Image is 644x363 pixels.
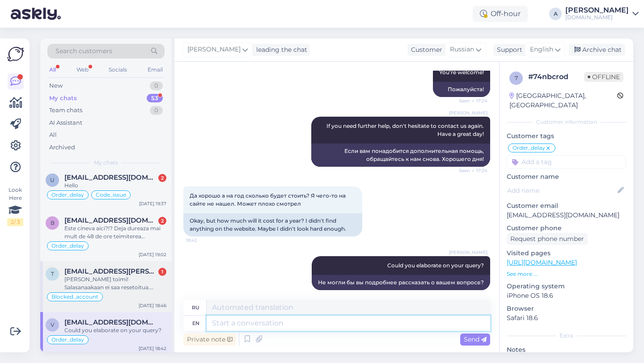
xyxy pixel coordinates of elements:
span: u [50,177,55,183]
span: [PERSON_NAME] [449,249,487,256]
span: Order_delay [513,145,545,151]
span: 18:42 [186,237,220,244]
p: Customer email [507,201,626,211]
div: Okay, but how much will it cost for a year? I didn't find anything on the website. Maybe I didn't... [183,213,362,236]
div: Este cineva aici?!? Deja dureaza mai mult de 48 de ore teimiterea cardului…CE SE INTAMPLA?!? [64,224,166,241]
span: [PERSON_NAME] [449,110,487,116]
span: v [51,321,54,328]
a: [PERSON_NAME][DOMAIN_NAME] [565,7,639,21]
div: AI Assistant [49,118,82,127]
div: Off-hour [473,6,528,22]
span: [PERSON_NAME] [187,45,241,55]
p: Customer name [507,172,626,181]
div: New [49,81,63,90]
span: uleesment@gmail.com [64,173,157,181]
span: 7 [515,75,518,81]
div: 0 [150,81,163,90]
span: English [530,45,553,55]
p: Notes [507,345,626,355]
p: Customer tags [507,131,626,141]
div: 0 [150,106,163,115]
span: If you need further help, don't hesitate to contact us again. Have a great day! [326,122,485,137]
span: Send [464,335,487,343]
span: Order_delay [51,192,84,198]
a: [URL][DOMAIN_NAME] [507,258,577,266]
div: [DATE] 19:37 [139,200,166,207]
p: Operating system [507,282,626,291]
div: Пожалуйста! [433,82,490,97]
div: 1 [158,268,166,276]
div: My chats [49,94,77,103]
p: Customer phone [507,224,626,233]
span: Да хорошо а на год сколько будет стоить? Я чего-то на сайте не нашел. Может плохо смотрел [190,192,347,207]
div: [DATE] 18:42 [139,345,166,352]
div: Email [146,64,165,76]
div: Extra [507,332,626,340]
span: Code_issue [96,192,126,198]
div: All [49,131,57,139]
div: Socials [107,64,129,76]
span: Russian [450,45,474,55]
div: Customer information [507,118,626,126]
div: All [47,64,58,76]
div: Support [493,45,522,55]
input: Add a tag [507,155,626,169]
div: ru [192,300,199,315]
div: [GEOGRAPHIC_DATA], [GEOGRAPHIC_DATA] [509,91,617,110]
span: b [51,219,55,226]
p: [EMAIL_ADDRESS][DOMAIN_NAME] [507,211,626,220]
div: Team chats [49,106,82,115]
div: [DATE] 18:46 [139,302,166,309]
p: See more ... [507,270,626,278]
div: # 74nbcrod [528,72,584,82]
p: iPhone OS 18.6 [507,291,626,300]
div: Archive chat [569,44,625,56]
div: 53 [147,94,163,103]
span: Seen ✓ 17:24 [454,167,487,174]
span: Blocked_account [51,294,98,300]
span: black_eyes_vision@yahoo.com [64,216,157,224]
span: You're welcome! [439,69,484,76]
span: teuvo.keranen@gmail.com [64,267,157,275]
div: A [549,8,562,20]
div: [PERSON_NAME] toimi! Salasanaakaan ei saa resetoitua. Viikko jo leikitty. Eiköhän tehdä niin [PER... [64,275,166,291]
div: Web [75,64,90,76]
div: Look Here [7,186,23,226]
div: 2 [158,217,166,225]
div: [PERSON_NAME] [565,7,629,14]
div: en [192,316,199,331]
div: Request phone number [507,233,588,245]
span: Offline [584,72,623,82]
div: Не могли бы вы подробнее рассказать о вашем вопросе? [312,275,490,290]
span: Seen ✓ 17:24 [454,97,487,104]
span: My chats [94,159,118,167]
span: Order_delay [51,337,84,342]
div: Если вам понадобится дополнительная помощь, обращайтесь к нам снова. Хорошего дня! [311,144,490,167]
input: Add name [507,186,616,195]
p: Browser [507,304,626,313]
span: Could you elaborate on your query? [387,262,484,269]
p: Safari 18.6 [507,313,626,323]
span: volvo999mai@icloud.com [64,318,157,326]
div: Hello [64,181,166,190]
span: 20:07 [454,291,487,297]
p: Visited pages [507,249,626,258]
div: Archived [49,143,75,152]
div: Private note [183,333,236,346]
span: Order_delay [51,243,84,249]
span: Search customers [55,46,112,56]
div: [DATE] 19:02 [139,251,166,258]
div: [DOMAIN_NAME] [565,14,629,21]
img: Askly Logo [7,46,24,63]
div: leading the chat [253,45,307,55]
span: t [51,270,54,277]
div: 2 / 3 [7,218,23,226]
div: Customer [407,45,442,55]
div: Could you elaborate on your query? [64,326,166,334]
div: 2 [158,174,166,182]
